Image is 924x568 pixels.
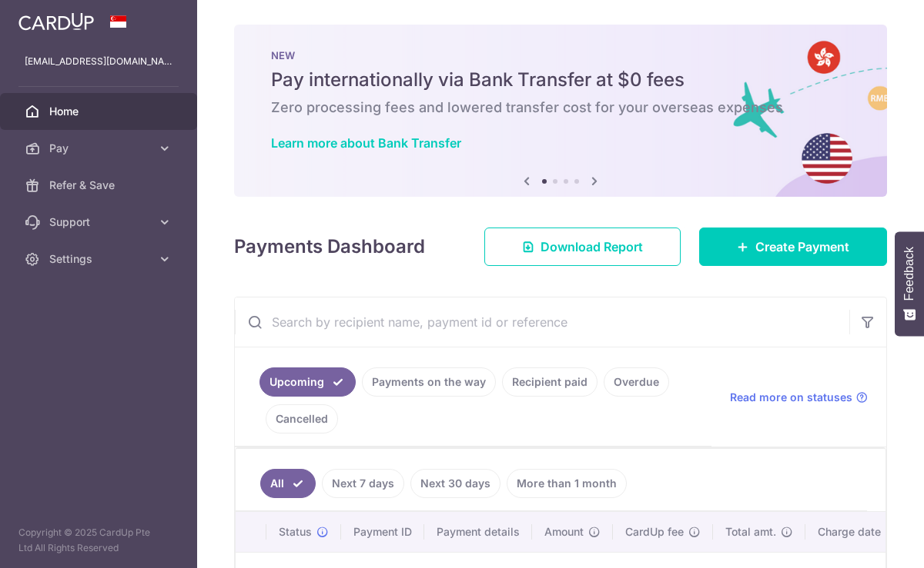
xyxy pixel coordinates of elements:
[49,104,151,119] span: Home
[818,524,881,540] span: Charge date
[234,25,887,197] img: Bank transfer banner
[825,522,909,560] iframe: Opens a widget where you can find more information
[271,98,850,117] h6: Zero processing fees and lowered transfer cost for your overseas expenses
[730,390,852,405] span: Read more on statuses
[604,367,669,397] a: Overdue
[234,233,425,261] h4: Payments Dashboard
[271,49,850,61] p: NEW
[322,469,404,498] a: Next 7 days
[544,524,584,540] span: Amount
[279,524,312,540] span: Status
[541,237,643,256] span: Download Report
[49,141,151,156] span: Pay
[725,524,776,540] span: Total amt.
[271,68,850,92] h5: Pay internationally via Bank Transfer at $0 fees
[271,135,461,151] a: Learn more about Bank Transfer
[755,237,849,256] span: Create Payment
[502,367,598,397] a: Recipient paid
[25,54,172,69] p: [EMAIL_ADDRESS][DOMAIN_NAME]
[507,469,627,498] a: More than 1 month
[410,469,500,498] a: Next 30 days
[424,512,532,552] th: Payment details
[895,231,924,336] button: Feedback - Show survey
[699,228,887,266] a: Create Payment
[730,390,868,405] a: Read more on statuses
[341,512,424,552] th: Payment ID
[362,367,496,397] a: Payments on the way
[49,251,151,267] span: Settings
[259,367,356,397] a: Upcoming
[266,404,338,433] a: Cancelled
[49,214,151,230] span: Support
[484,228,681,266] a: Download Report
[902,247,916,301] span: Feedback
[49,178,151,193] span: Refer & Save
[625,524,684,540] span: CardUp fee
[235,297,849,347] input: Search by recipient name, payment id or reference
[260,469,316,498] a: All
[18,12,94,31] img: CardUp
